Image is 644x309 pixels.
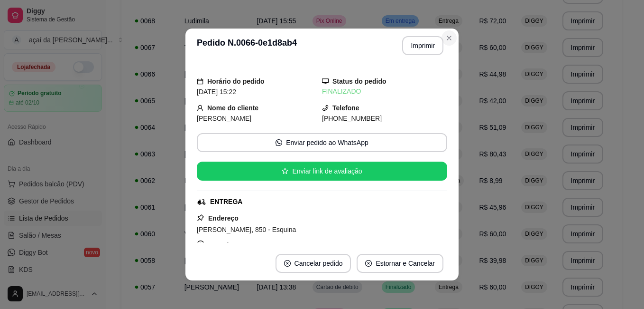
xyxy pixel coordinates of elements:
strong: Horário do pedido [207,77,265,85]
button: whats-appEnviar pedido ao WhatsApp [197,133,447,152]
span: user [197,105,203,111]
span: [DATE] 15:22 [197,88,236,96]
strong: Endereço [208,214,239,222]
span: close-circle [365,260,372,267]
span: whats-app [276,139,282,146]
button: starEnviar link de avaliação [197,162,447,181]
div: FINALIZADO [322,87,447,97]
span: dollar [197,241,204,248]
strong: Telefone [332,104,359,112]
span: star [282,168,288,174]
strong: Status do pedido [332,77,386,85]
button: Close [442,30,457,46]
span: [PERSON_NAME] [197,115,251,122]
span: [PERSON_NAME], 850 - Esquina [197,226,296,233]
span: close-circle [284,260,291,267]
button: Imprimir [402,36,443,55]
span: calendar [197,78,203,85]
span: desktop [322,78,329,85]
strong: Nome do cliente [207,104,258,112]
div: ENTREGA [210,197,242,207]
button: close-circleEstornar e Cancelar [357,254,443,273]
span: phone [322,105,329,111]
span: [PHONE_NUMBER] [322,115,382,122]
strong: Taxa de entrega [208,241,258,249]
button: close-circleCancelar pedido [276,254,351,273]
span: pushpin [197,214,204,222]
h3: Pedido N. 0066-0e1d8ab4 [197,36,297,55]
